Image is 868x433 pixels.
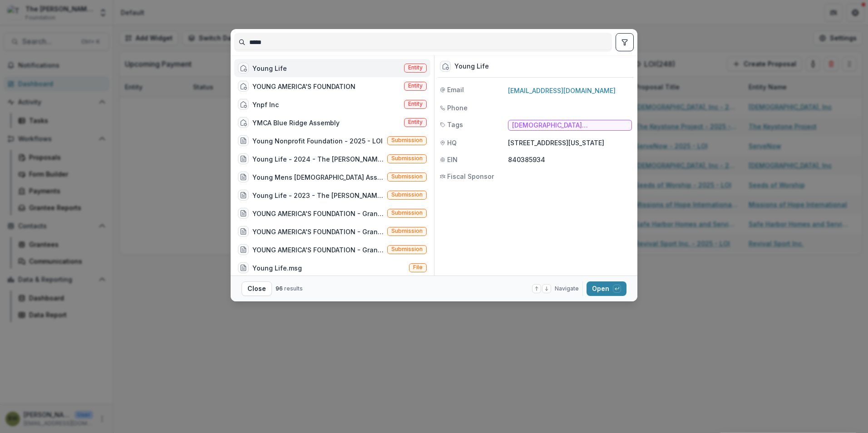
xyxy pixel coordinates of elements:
div: Young Life - 2023 - The [PERSON_NAME] Foundation Grant Proposal Application [252,191,384,200]
span: Email [447,85,464,94]
div: Young Mens [DEMOGRAPHIC_DATA] Association Blue Ridge Assembly - 2024 - LOI [252,172,384,182]
span: Tags [447,120,463,129]
span: Submission [391,155,423,162]
span: Navigate [555,285,579,293]
div: YOUNG AMERICA'S FOUNDATION - Grant - [DATE] [252,227,384,236]
div: Young Life [454,63,489,70]
span: EIN [447,155,458,164]
p: [STREET_ADDRESS][US_STATE] [508,138,632,148]
div: Ynpf Inc [252,100,279,109]
span: [DEMOGRAPHIC_DATA] Translation/Distribution [512,122,628,129]
div: YOUNG AMERICA'S FOUNDATION - Grant - [DATE] [252,245,384,255]
div: YOUNG AMERICA'S FOUNDATION - Grant - [DATE] [252,209,384,218]
div: YOUNG AMERICA'S FOUNDATION [252,82,355,91]
div: Young Life [252,64,287,73]
span: Submission [391,192,423,198]
span: results [284,285,303,292]
span: Submission [391,210,423,216]
span: Entity [408,101,423,107]
span: Entity [408,64,423,71]
span: HQ [447,138,457,148]
span: Entity [408,119,423,125]
span: 96 [276,285,283,292]
span: Fiscal Sponsor [447,172,494,181]
div: YMCA Blue Ridge Assembly [252,118,340,128]
div: Young Nonprofit Foundation - 2025 - LOI [252,136,383,146]
span: Entity [408,83,423,89]
span: Submission [391,228,423,234]
button: Open [587,281,626,296]
span: Phone [447,103,468,113]
a: [EMAIL_ADDRESS][DOMAIN_NAME] [508,87,616,94]
button: toggle filters [616,33,634,51]
div: Young Life - 2024 - The [PERSON_NAME] Foundation Grant Proposal Application [252,154,384,164]
button: Close [242,281,272,296]
span: Submission [391,173,423,180]
span: File [413,264,423,271]
span: Submission [391,137,423,143]
div: Young Life.msg [252,263,302,273]
p: 840385934 [508,155,632,164]
span: Submission [391,246,423,252]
